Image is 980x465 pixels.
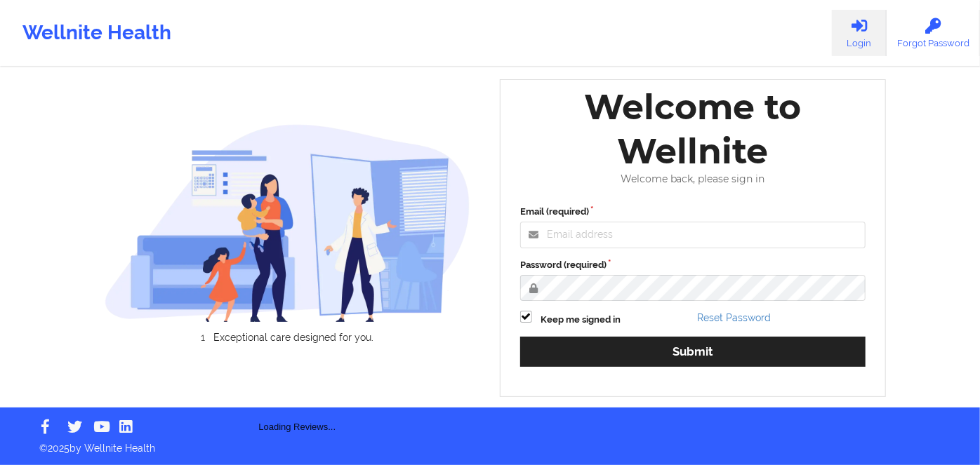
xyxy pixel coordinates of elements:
a: Forgot Password [887,10,980,56]
button: Submit [520,337,866,367]
a: Reset Password [698,312,772,323]
div: Loading Reviews... [105,367,491,434]
label: Password (required) [520,258,866,272]
label: Keep me signed in [541,313,621,327]
input: Email address [520,222,866,248]
img: wellnite-auth-hero_200.c722682e.png [105,123,471,322]
div: Welcome back, please sign in [510,173,875,185]
div: Welcome to Wellnite [510,85,875,173]
li: Exceptional care designed for you. [117,332,470,343]
p: © 2025 by Wellnite Health [29,431,951,455]
label: Email (required) [520,205,866,219]
a: Login [832,10,887,56]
